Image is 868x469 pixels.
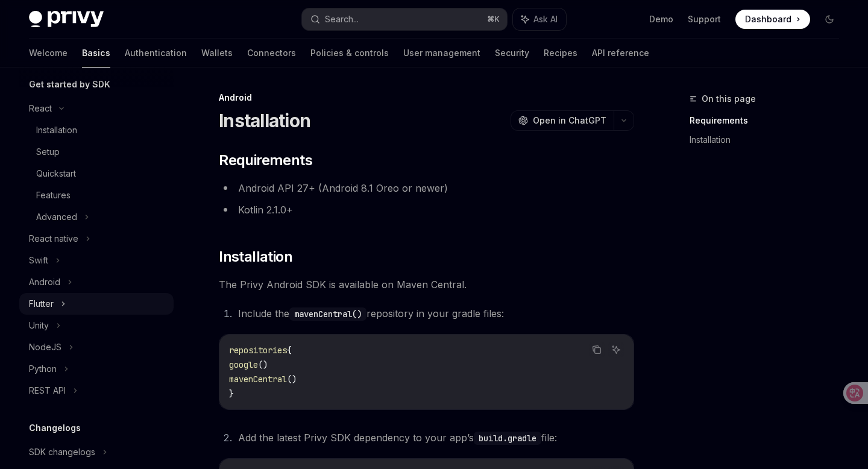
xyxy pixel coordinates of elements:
button: Ask AI [608,342,624,357]
div: Quickstart [36,166,76,181]
span: Open in ChatGPT [533,115,606,127]
span: repositories [229,345,287,356]
a: Policies & controls [310,39,389,68]
a: Features [19,184,174,206]
span: ⌘ K [487,14,500,24]
a: Recipes [544,39,577,68]
div: Installation [36,123,77,137]
h1: Installation [219,110,310,131]
div: Android [29,275,60,289]
a: Authentication [125,39,187,68]
button: Toggle dark mode [820,10,839,29]
button: Open in ChatGPT [511,110,614,131]
div: Search... [325,12,359,27]
img: dark logo [29,11,104,28]
span: Dashboard [745,13,791,25]
a: Demo [649,13,673,25]
a: Connectors [247,39,296,68]
div: Features [36,188,71,203]
span: Ask AI [533,13,558,25]
span: () [258,359,268,370]
a: Basics [82,39,110,68]
div: SDK changelogs [29,445,95,459]
div: Android [219,92,634,104]
a: Installation [690,130,849,150]
button: Search...⌘K [302,8,506,30]
div: Flutter [29,297,54,311]
a: Support [688,13,721,25]
a: Installation [19,119,174,141]
li: Android API 27+ (Android 8.1 Oreo or newer) [219,180,634,197]
li: Add the latest Privy SDK dependency to your app’s file: [234,429,634,446]
span: () [287,374,297,385]
li: Include the repository in your gradle files: [234,305,634,322]
span: { [287,345,292,356]
a: Requirements [690,111,849,130]
div: React native [29,231,78,246]
a: Security [495,39,529,68]
div: Advanced [36,210,77,224]
button: Ask AI [513,8,566,30]
span: Installation [219,247,292,266]
span: The Privy Android SDK is available on Maven Central. [219,276,634,293]
span: mavenCentral [229,374,287,385]
li: Kotlin 2.1.0+ [219,201,634,218]
div: Swift [29,253,48,268]
span: google [229,359,258,370]
div: NodeJS [29,340,61,354]
h5: Changelogs [29,421,81,435]
a: Dashboard [735,10,810,29]
code: build.gradle [474,432,541,445]
span: } [229,388,234,399]
a: Welcome [29,39,68,68]
a: Quickstart [19,163,174,184]
a: API reference [592,39,649,68]
div: Unity [29,318,49,333]
a: Setup [19,141,174,163]
a: Wallets [201,39,233,68]
span: Requirements [219,151,312,170]
span: On this page [702,92,756,106]
div: Setup [36,145,60,159]
a: User management [403,39,480,68]
button: Copy the contents from the code block [589,342,605,357]
div: Python [29,362,57,376]
code: mavenCentral() [289,307,366,321]
div: REST API [29,383,66,398]
div: React [29,101,52,116]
